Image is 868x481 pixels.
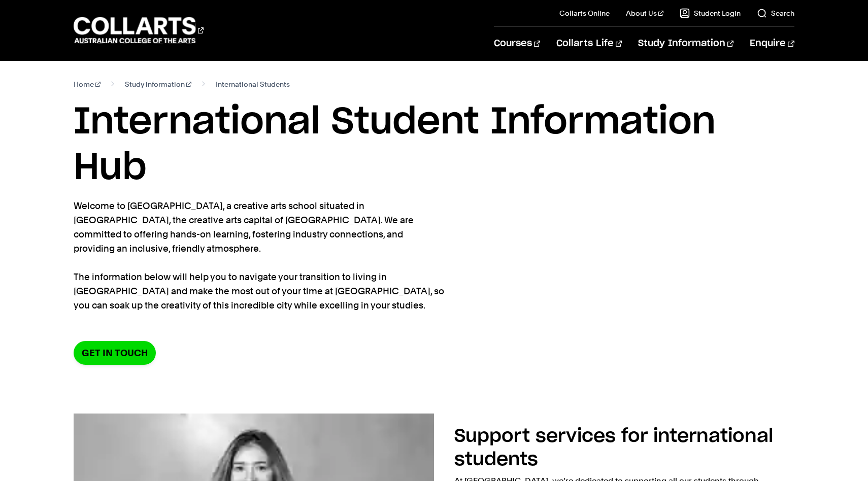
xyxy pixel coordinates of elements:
[559,8,610,18] a: Collarts Online
[74,99,794,191] h1: International Student Information Hub
[626,8,663,18] a: About Us
[556,27,622,60] a: Collarts Life
[638,27,733,60] a: Study Information
[74,16,204,45] div: Go to homepage
[494,27,540,60] a: Courses
[757,8,794,18] a: Search
[74,199,444,313] p: Welcome to [GEOGRAPHIC_DATA], a creative arts school situated in [GEOGRAPHIC_DATA], the creative ...
[216,77,290,91] span: International Students
[750,27,794,60] a: Enquire
[680,8,741,18] a: Student Login
[125,77,191,91] a: Study information
[454,427,773,469] h2: Support services for international students
[74,341,156,365] a: Get in Touch
[74,77,101,91] a: Home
